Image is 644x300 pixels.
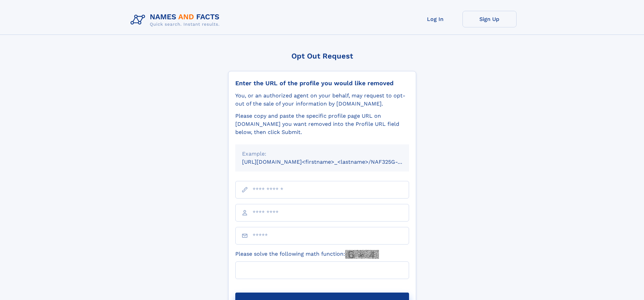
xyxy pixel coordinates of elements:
[242,159,422,165] small: [URL][DOMAIN_NAME]<firstname>_<lastname>/NAF325G-xxxxxxxx
[462,11,517,27] a: Sign Up
[228,52,416,60] div: Opt Out Request
[235,250,379,259] label: Please solve the following math function:
[242,150,402,158] div: Example:
[128,11,225,29] img: Logo Names and Facts
[408,11,462,27] a: Log In
[235,112,409,136] div: Please copy and paste the specific profile page URL on [DOMAIN_NAME] you want removed into the Pr...
[235,92,409,108] div: You, or an authorized agent on your behalf, may request to opt-out of the sale of your informatio...
[235,79,409,87] div: Enter the URL of the profile you would like removed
